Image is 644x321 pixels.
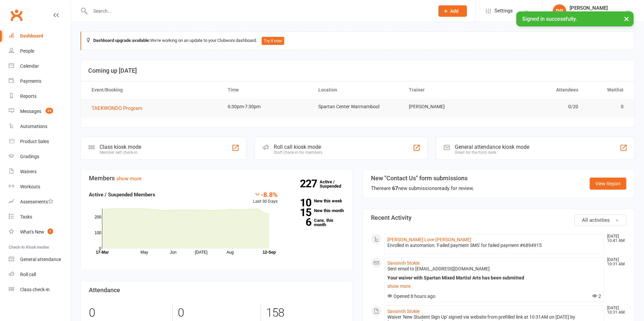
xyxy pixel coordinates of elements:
[20,199,53,204] div: Assessments
[222,99,312,115] td: 6:30pm-7:30pm
[288,199,344,203] a: 10New this week
[455,144,529,150] div: General attendance kiosk mode
[288,217,311,227] strong: 6
[570,5,625,11] div: [PERSON_NAME]
[387,281,601,291] a: show more
[493,81,584,99] th: Attendees
[604,258,626,266] time: [DATE] 10:31 AM
[604,234,626,243] time: [DATE] 10:41 AM
[574,214,626,226] button: All activities
[89,287,344,294] h3: Attendance
[9,209,71,224] a: Tasks
[312,99,403,115] td: Spartan Center Warrnambool
[100,150,141,155] div: Member self check-in
[89,175,344,182] h3: Members
[86,81,222,99] th: Event/Booking
[100,144,141,150] div: Class kiosk mode
[274,144,322,150] div: Roll call kiosk mode
[9,267,71,282] a: Roll call
[222,81,312,99] th: Time
[438,5,467,17] button: Add
[455,150,529,155] div: Great for the front desk
[9,224,71,240] a: What's New1
[20,78,41,84] div: Payments
[584,81,630,99] th: Waitlist
[20,184,40,189] div: Workouts
[92,104,147,112] button: TAEKWONDO Program
[20,257,61,262] div: General attendance
[387,260,420,266] a: Savannh Stokie
[9,74,71,89] a: Payments
[88,67,627,74] h3: Coming up [DATE]
[9,104,71,119] a: Messages 24
[522,16,577,22] span: Signed in successfully.
[582,217,610,223] span: All activities
[387,275,601,281] div: Your waiver with Spartan Mixed Martial Arts has been submitted
[312,81,403,99] th: Location
[403,99,493,115] td: [PERSON_NAME]
[9,134,71,149] a: Product Sales
[621,11,633,26] button: ×
[20,109,41,114] div: Messages
[288,207,311,217] strong: 15
[46,108,53,114] span: 24
[9,28,71,44] a: Dashboard
[9,282,71,297] a: Class kiosk mode
[288,208,344,213] a: 15New this month
[20,272,36,277] div: Roll call
[9,179,71,194] a: Workouts
[584,99,630,115] td: 0
[9,89,71,104] a: Reports
[9,194,71,209] a: Assessments
[288,198,311,208] strong: 10
[274,150,322,155] div: Staff check-in for members
[371,175,474,182] h3: New "Contact Us" form submissions
[80,31,635,50] div: We're working on an update to your Clubworx dashboard.
[371,184,474,192] div: There are new submissions ready for review.
[9,252,71,267] a: General attendance kiosk mode
[288,218,344,227] a: 6Canx. this month
[20,139,49,144] div: Product Sales
[253,191,278,198] div: -8.8%
[116,176,142,182] a: show more
[320,175,349,193] a: 227Active / Suspended
[570,11,625,17] div: Spartan Mixed Martial Arts
[9,149,71,164] a: Gradings
[20,93,37,99] div: Reports
[387,309,420,314] a: Savannh Stokie
[553,4,566,18] div: DG
[262,37,284,45] button: Try it now
[493,99,584,115] td: 0/20
[20,33,43,39] div: Dashboard
[20,287,50,292] div: Class check-in
[253,191,278,205] div: Last 30 Days
[592,294,601,299] span: 2
[387,294,435,299] span: Opened 8 hours ago
[9,164,71,179] a: Waivers
[20,154,39,159] div: Gradings
[93,38,150,43] strong: Dashboard upgrade available:
[20,169,37,174] div: Waivers
[92,105,142,111] span: TAEKWONDO Program
[9,119,71,134] a: Automations
[494,3,513,18] span: Settings
[371,214,626,221] h3: Recent Activity
[88,6,430,16] input: Search...
[392,185,398,191] strong: 67
[604,306,626,315] time: [DATE] 10:31 AM
[48,229,53,234] span: 1
[89,192,155,198] strong: Active / Suspended Members
[8,7,25,23] a: Clubworx
[403,81,493,99] th: Trainer
[20,229,44,235] div: What's New
[20,63,39,69] div: Calendar
[20,48,34,54] div: People
[387,237,471,242] a: [PERSON_NAME] Love [PERSON_NAME]
[20,214,32,219] div: Tasks
[387,266,490,271] span: Sent email to [EMAIL_ADDRESS][DOMAIN_NAME]
[9,59,71,74] a: Calendar
[20,124,47,129] div: Automations
[300,179,320,189] strong: 227
[590,178,626,190] a: View Report
[9,44,71,59] a: People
